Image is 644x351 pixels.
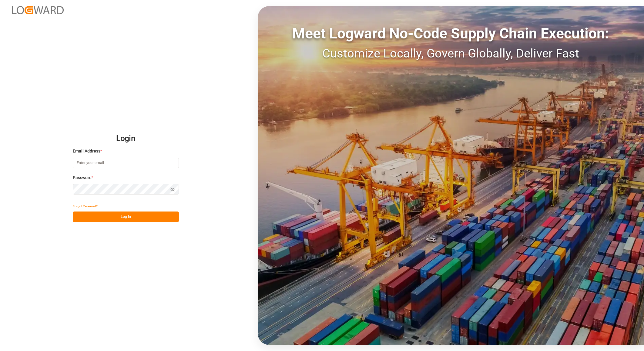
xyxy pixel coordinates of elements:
[258,44,644,63] div: Customize Locally, Govern Globally, Deliver Fast
[73,129,179,148] h2: Login
[73,158,179,168] input: Enter your email
[258,23,644,44] div: Meet Logward No-Code Supply Chain Execution:
[12,6,64,14] img: Logward_new_orange.png
[73,148,100,154] span: Email Address
[73,175,92,181] span: Password
[73,201,98,212] button: Forgot Password?
[73,212,179,222] button: Log In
